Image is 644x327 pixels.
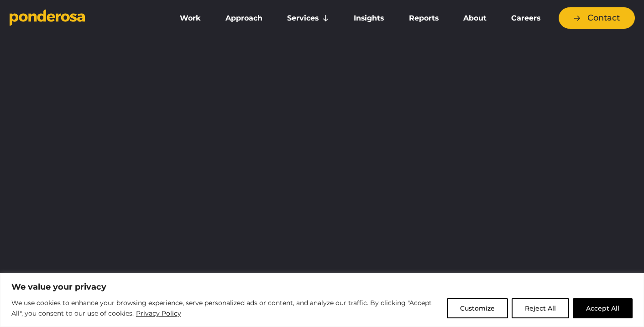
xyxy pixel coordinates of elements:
a: Services [277,9,340,28]
button: Reject All [512,298,569,318]
button: Customize [447,298,508,318]
button: Accept All [573,298,633,318]
a: About [453,9,497,28]
a: Approach [215,9,273,28]
a: Contact [559,7,635,29]
a: Go to homepage [10,9,156,27]
p: We value your privacy [11,281,633,292]
a: Reports [398,9,449,28]
a: Insights [343,9,394,28]
a: Careers [501,9,551,28]
a: Privacy Policy [136,308,182,319]
a: Work [169,9,211,28]
p: We use cookies to enhance your browsing experience, serve personalized ads or content, and analyz... [11,298,440,319]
